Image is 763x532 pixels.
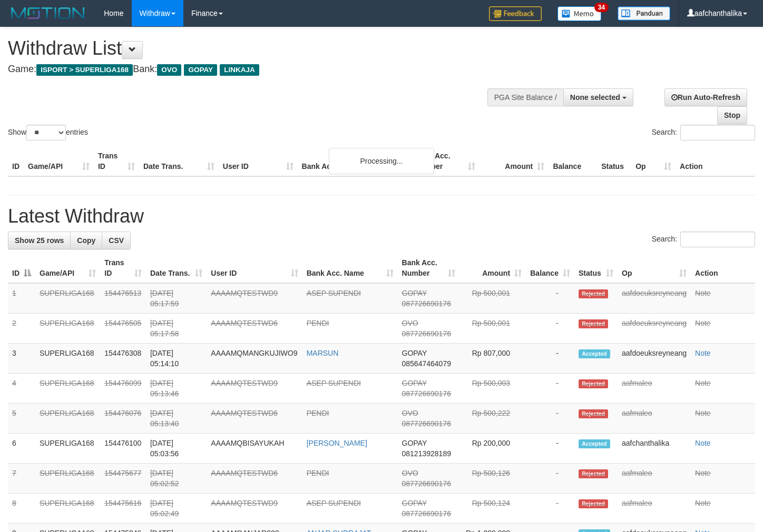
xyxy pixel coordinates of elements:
td: 154476076 [100,404,146,434]
span: OVO [157,64,181,76]
th: Bank Acc. Name: activate to sort column ascending [302,253,398,283]
span: GOPAY [402,289,427,297]
img: Feedback.jpg [489,6,542,21]
td: 1 [8,283,35,314]
a: CSV [102,232,131,249]
span: OVO [402,409,418,417]
td: 3 [8,344,35,374]
th: Action [691,253,755,283]
td: 154475677 [100,464,146,494]
th: Date Trans.: activate to sort column ascending [146,253,207,283]
th: User ID: activate to sort column ascending [207,253,302,283]
th: ID: activate to sort column descending [8,253,35,283]
td: 154476505 [100,314,146,344]
span: Copy 087726690176 to clipboard [402,389,451,398]
th: Bank Acc. Number [410,146,480,176]
td: aafdoeuksreyneang [618,344,691,374]
td: Rp 500,124 [459,494,526,524]
th: Op: activate to sort column ascending [618,253,691,283]
td: Rp 500,001 [459,283,526,314]
h4: Game: Bank: [8,64,498,75]
td: - [526,314,574,344]
td: 154475616 [100,494,146,524]
span: OVO [402,469,418,477]
span: 34 [594,3,609,12]
td: aafmaleo [618,464,691,494]
label: Search: [652,232,755,247]
td: Rp 500,222 [459,404,526,434]
span: Copy 087726690176 to clipboard [402,419,451,428]
td: aafdoeuksreyneang [618,314,691,344]
th: Op [631,146,676,176]
td: 6 [8,434,35,464]
a: Note [695,409,711,417]
td: - [526,494,574,524]
span: Copy 087726690176 to clipboard [402,299,451,308]
td: [DATE] 05:02:49 [146,494,207,524]
th: Trans ID [94,146,139,176]
a: Note [695,439,711,447]
a: ASEP SUPENDI [307,379,361,387]
input: Search: [680,125,755,140]
a: Note [695,319,711,327]
h1: Latest Withdraw [8,206,755,227]
td: Rp 200,000 [459,434,526,464]
a: [PERSON_NAME] [307,439,367,447]
td: 154476513 [100,283,146,314]
span: Copy 087726690176 to clipboard [402,509,451,518]
img: Button%20Memo.svg [557,6,602,21]
th: Amount [480,146,549,176]
td: Rp 500,001 [459,314,526,344]
td: aafmaleo [618,404,691,434]
span: Rejected [579,289,608,298]
a: Note [695,349,711,357]
a: Note [695,469,711,477]
td: 2 [8,314,35,344]
th: Bank Acc. Number: activate to sort column ascending [398,253,460,283]
span: None selected [570,93,620,102]
span: CSV [109,236,124,245]
span: ISPORT > SUPERLIGA168 [36,64,133,76]
input: Search: [680,232,755,247]
span: Rejected [579,319,608,328]
span: Copy [77,236,95,245]
th: User ID [219,146,298,176]
span: Rejected [579,379,608,388]
td: [DATE] 05:13:46 [146,374,207,404]
span: Rejected [579,499,608,508]
td: 154476100 [100,434,146,464]
td: 154476308 [100,344,146,374]
th: Balance: activate to sort column ascending [526,253,574,283]
td: Rp 500,003 [459,374,526,404]
a: ASEP SUPENDI [307,289,361,297]
span: OVO [402,319,418,327]
td: [DATE] 05:17:58 [146,314,207,344]
span: Accepted [579,349,610,358]
th: Balance [549,146,597,176]
td: 5 [8,404,35,434]
select: Showentries [26,125,66,140]
td: AAAAMQTESTWD9 [207,374,302,404]
td: SUPERLIGA168 [35,464,100,494]
a: ASEP SUPENDI [307,499,361,507]
th: ID [8,146,24,176]
span: Copy 085647464079 to clipboard [402,359,451,368]
a: PENDI [307,409,329,417]
span: Copy 087726690176 to clipboard [402,479,451,488]
td: - [526,404,574,434]
a: Note [695,499,711,507]
h1: Withdraw List [8,38,498,59]
label: Show entries [8,125,88,140]
td: AAAAMQBISAYUKAH [207,434,302,464]
td: - [526,374,574,404]
th: Amount: activate to sort column ascending [459,253,526,283]
span: GOPAY [402,349,427,357]
div: PGA Site Balance / [487,88,563,106]
td: - [526,344,574,374]
td: [DATE] 05:14:10 [146,344,207,374]
a: Stop [717,106,747,124]
th: Action [676,146,755,176]
th: Bank Acc. Name [298,146,411,176]
a: Note [695,379,711,387]
button: None selected [563,88,633,106]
